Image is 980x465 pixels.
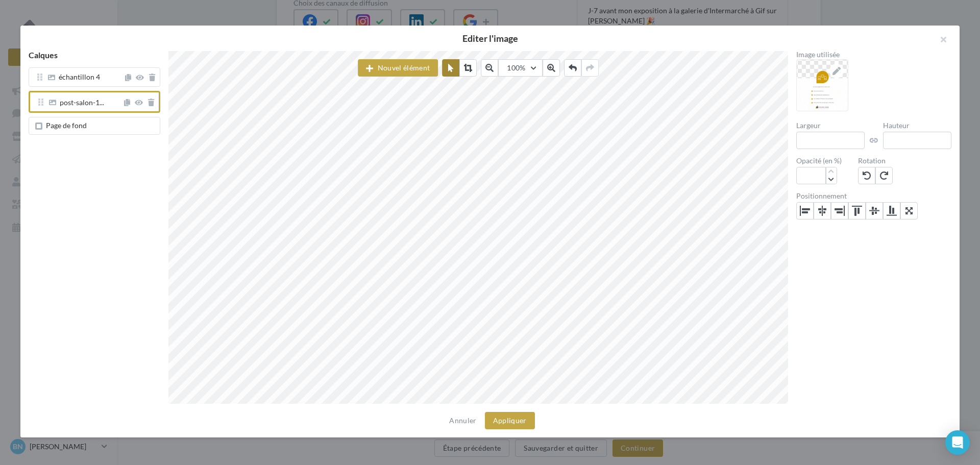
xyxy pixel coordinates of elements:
div: Calques [20,51,168,67]
label: Image utilisée [796,51,951,58]
button: Nouvel élément [358,59,438,77]
label: Hauteur [883,122,951,129]
span: post-salon-1... [60,99,104,108]
span: Page de fond [46,121,87,130]
h2: Editer l'image [37,34,943,43]
div: Open Intercom Messenger [945,430,970,455]
label: Opacité (en %) [796,157,842,164]
button: Appliquer [485,412,535,429]
button: 100% [498,59,542,77]
label: Positionnement [796,192,951,200]
label: Largeur [796,122,865,129]
label: Rotation [858,157,893,164]
span: échantillon 4 [59,72,100,81]
img: Image utilisée [797,60,848,111]
button: Annuler [445,414,480,427]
